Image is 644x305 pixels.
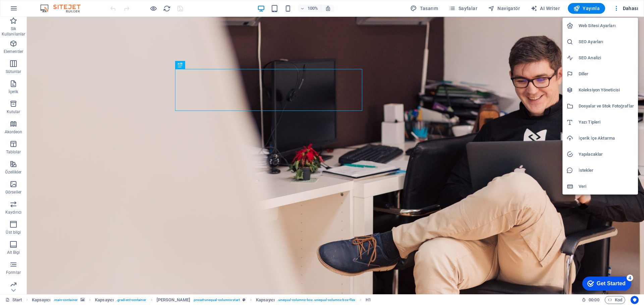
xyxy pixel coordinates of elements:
[579,166,634,174] h6: İstekler
[50,1,56,8] div: 4
[579,182,634,190] h6: Veri
[20,7,49,13] div: Get Started
[579,70,634,78] h6: Diller
[5,3,54,17] div: Get Started 4 items remaining, 20% complete
[579,118,634,126] h6: Yazı Tipleri
[579,54,634,62] h6: SEO Analizi
[579,150,634,158] h6: Yapılacaklar
[579,86,634,94] h6: Koleksiyon Yöneticisi
[579,134,634,142] h6: İçerik İçe Aktarma
[579,102,634,110] h6: Dosyalar ve Stok Fotoğraflar
[579,38,634,46] h6: SEO Ayarları
[579,22,634,30] h6: Web Sitesi Ayarları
